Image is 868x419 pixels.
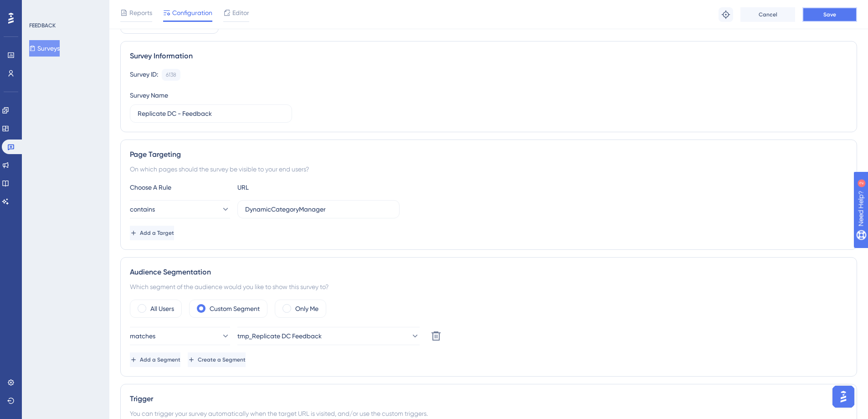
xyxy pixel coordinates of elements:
[130,200,230,218] button: contains
[130,267,847,278] div: Audience Segmentation
[150,303,174,314] label: All Users
[129,7,152,18] span: Reports
[166,71,176,78] div: 6138
[130,352,180,367] button: Add a Segment
[172,7,212,18] span: Configuration
[21,2,57,13] span: Need Help?
[759,11,777,18] span: Cancel
[130,204,155,215] span: contains
[210,303,260,314] label: Custom Segment
[830,383,857,410] iframe: UserGuiding AI Assistant Launcher
[63,5,66,12] div: 2
[237,327,420,345] button: tmp_Replicate DC Feedback
[130,281,847,292] div: Which segment of the audience would you like to show this survey to?
[740,7,795,22] button: Cancel
[188,352,246,367] button: Create a Segment
[130,182,230,193] div: Choose A Rule
[198,356,246,363] span: Create a Segment
[130,90,168,101] div: Survey Name
[130,393,847,404] div: Trigger
[130,51,847,62] div: Survey Information
[237,331,322,341] span: tmp_Replicate DC Feedback
[245,204,392,214] input: yourwebsite.com/path
[130,226,174,240] button: Add a Target
[29,40,60,57] button: Surveys
[130,149,847,160] div: Page Targeting
[823,11,836,18] span: Save
[130,164,847,175] div: On which pages should the survey be visible to your end users?
[140,356,180,363] span: Add a Segment
[237,182,338,193] div: URL
[140,229,174,237] span: Add a Target
[130,327,230,345] button: matches
[802,7,857,22] button: Save
[130,69,158,81] div: Survey ID:
[29,22,56,29] div: FEEDBACK
[295,303,318,314] label: Only Me
[138,109,284,119] input: Type your Survey name
[130,408,847,419] div: You can trigger your survey automatically when the target URL is visited, and/or use the custom t...
[232,7,249,18] span: Editor
[130,331,155,341] span: matches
